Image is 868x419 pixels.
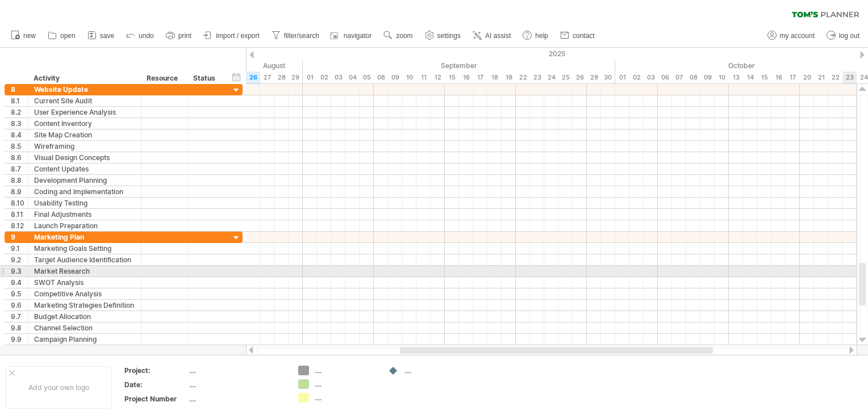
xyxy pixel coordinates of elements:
div: Current Site Audit [34,95,135,106]
div: .... [189,380,285,389]
div: Thursday, 2 October 2025 [629,72,644,83]
span: undo [139,32,154,40]
div: 8.2 [11,107,28,118]
div: Project: [124,366,187,375]
a: undo [123,28,157,43]
div: 8.3 [11,118,28,129]
a: new [8,28,39,43]
div: Tuesday, 7 October 2025 [672,72,686,83]
div: Thursday, 18 September 2025 [487,72,502,83]
div: Marketing Strategies Definition [34,300,135,311]
div: 9 [11,232,28,242]
div: Content Inventory [34,118,135,129]
div: Wednesday, 27 August 2025 [260,72,274,83]
div: Wednesday, 15 October 2025 [757,72,771,83]
div: 9.6 [11,300,28,311]
div: 9.9 [11,334,28,345]
div: Thursday, 16 October 2025 [771,72,786,83]
a: contact [557,28,598,43]
div: 9.3 [11,266,28,276]
div: 8.4 [11,129,28,140]
a: save [85,28,118,43]
a: help [520,28,552,43]
span: import / export [216,32,260,40]
div: User Experience Analysis [34,107,135,118]
div: Thursday, 28 August 2025 [274,72,289,83]
div: Friday, 12 September 2025 [431,72,445,83]
span: save [100,32,114,40]
div: Visual Design Concepts [34,152,135,163]
div: Monday, 15 September 2025 [445,72,459,83]
div: Friday, 5 September 2025 [360,72,374,83]
div: Tuesday, 14 October 2025 [743,72,757,83]
div: Market Research [34,266,135,276]
div: Date: [124,380,187,389]
div: 9.4 [11,277,28,288]
div: Thursday, 23 October 2025 [842,72,857,83]
div: .... [315,379,377,389]
div: Friday, 19 September 2025 [502,72,516,83]
div: .... [315,393,377,403]
div: Monday, 6 October 2025 [658,72,672,83]
div: .... [189,366,285,375]
div: 9.2 [11,254,28,265]
div: Marketing Plan [34,232,135,242]
a: filter/search [269,28,323,43]
div: 9.7 [11,311,28,322]
div: Friday, 17 October 2025 [786,72,800,83]
div: Monday, 13 October 2025 [729,72,743,83]
span: help [535,32,548,40]
div: 8 [11,84,28,95]
a: log out [824,28,863,43]
div: Wireframing [34,141,135,152]
div: Launch Preparation [34,220,135,231]
div: 9.1 [11,243,28,254]
span: new [23,32,36,40]
span: navigator [344,32,372,40]
div: 9.8 [11,322,28,333]
a: settings [422,28,464,43]
div: .... [189,394,285,404]
div: Friday, 26 September 2025 [573,72,587,83]
span: AI assist [485,32,511,40]
div: Marketing Goals Setting [34,243,135,254]
div: Monday, 20 October 2025 [800,72,814,83]
div: 8.8 [11,175,28,186]
div: Final Adjustments [34,209,135,220]
div: Tuesday, 23 September 2025 [530,72,544,83]
div: Coding and Implementation [34,186,135,197]
div: Tuesday, 30 September 2025 [601,72,615,83]
a: print [163,28,195,43]
div: .... [315,366,377,375]
div: Tuesday, 26 August 2025 [246,72,260,83]
div: Thursday, 25 September 2025 [558,72,573,83]
div: SWOT Analysis [34,277,135,288]
div: 8.6 [11,152,28,163]
div: Status [193,73,218,84]
div: Friday, 29 August 2025 [289,72,303,83]
div: Wednesday, 1 October 2025 [615,72,629,83]
div: 8.1 [11,95,28,106]
div: Campaign Planning [34,334,135,345]
div: Friday, 10 October 2025 [715,72,729,83]
div: Site Map Creation [34,129,135,140]
div: September 2025 [303,60,615,72]
div: Project Number [124,394,187,404]
div: Activity [34,73,135,84]
div: Target Audience Identification [34,254,135,265]
span: open [60,32,76,40]
a: my account [765,28,818,43]
div: Thursday, 11 September 2025 [416,72,431,83]
a: navigator [328,28,375,43]
a: zoom [381,28,416,43]
div: Monday, 8 September 2025 [374,72,388,83]
a: AI assist [470,28,514,43]
span: settings [437,32,461,40]
div: Wednesday, 10 September 2025 [402,72,416,83]
div: Website Update [34,84,135,95]
div: 8.7 [11,164,28,174]
div: Wednesday, 17 September 2025 [473,72,487,83]
span: filter/search [284,32,319,40]
div: Wednesday, 8 October 2025 [686,72,700,83]
a: import / export [201,28,263,43]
